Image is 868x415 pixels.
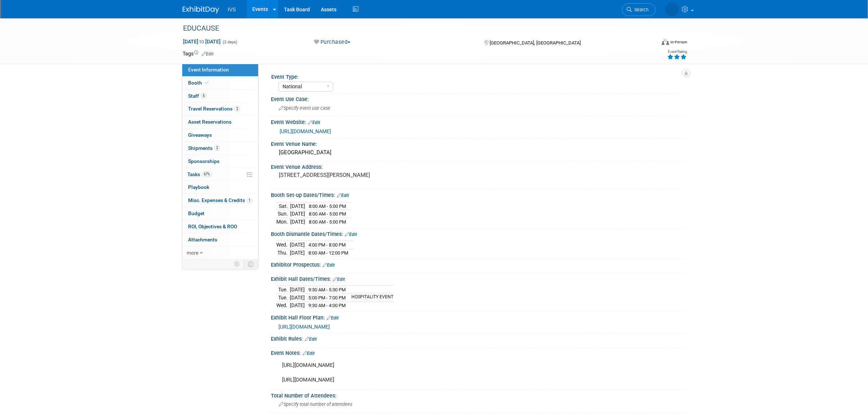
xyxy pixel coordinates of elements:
td: HOSPITALITY EVENT [347,294,393,302]
span: Tasks [187,171,212,177]
div: In-Person [670,39,687,45]
img: Format-Inperson.png [662,39,669,45]
span: 8:00 AM - 12:00 PM [308,250,348,256]
span: Event Information [188,67,229,73]
td: Thu. [276,249,290,256]
td: [DATE] [290,249,305,256]
span: Staff [188,93,206,99]
a: Event Information [182,63,258,76]
span: 9:30 AM - 4:00 PM [308,303,346,308]
span: Shipments [188,145,220,151]
a: Edit [305,337,317,342]
span: 67% [202,171,212,177]
a: more [182,247,258,259]
td: Sun. [276,210,290,218]
a: Staff5 [182,90,258,102]
span: (2 days) [222,40,237,44]
span: Travel Reservations [188,106,240,112]
td: Tags [183,50,214,57]
td: [DATE] [290,286,305,294]
a: Edit [308,120,320,125]
a: Edit [345,232,357,237]
a: Misc. Expenses & Credits1 [182,194,258,207]
a: Giveaways [182,129,258,141]
a: Search [622,3,655,16]
span: Misc. Expenses & Credits [188,197,252,203]
div: Event Format [612,38,688,49]
td: Personalize Event Tab Strip [231,259,244,269]
td: [DATE] [290,218,305,225]
div: Event Venue Address: [271,162,686,171]
div: Event Use Case: [271,94,686,103]
span: 2 [234,106,240,112]
div: Event Rating [667,50,687,54]
i: Booth reservation complete [205,81,209,85]
td: Wed. [276,241,290,249]
div: Exhibit Hall Floor Plan: [271,312,686,322]
a: Edit [333,277,345,282]
span: 9:30 AM - 5:30 PM [308,287,346,292]
td: [DATE] [290,294,305,302]
div: Exhibit Hall Dates/Times: [271,274,686,283]
td: [DATE] [290,202,305,210]
a: Edit [323,263,335,268]
span: Sponsorships [188,158,219,164]
span: Asset Reservations [188,119,231,125]
div: Exhibitor Prospectus: [271,259,686,269]
span: IVS [228,7,236,12]
a: Playbook [182,181,258,194]
span: 2 [214,145,220,151]
span: Playbook [188,184,209,190]
span: Attachments [188,237,217,243]
a: Edit [303,351,315,356]
span: more [187,250,198,256]
td: [DATE] [290,302,305,309]
a: [URL][DOMAIN_NAME] [279,324,330,330]
a: Budget [182,207,258,220]
td: Toggle Event Tabs [243,259,258,269]
div: Event Type: [271,71,682,81]
span: Specify total number of attendees [279,402,352,407]
td: Mon. [276,218,290,225]
span: to [198,39,205,44]
td: [DATE] [290,241,305,249]
div: EDUCAUSE [180,22,645,35]
a: Booth [182,77,258,89]
span: 4:00 PM - 8:00 PM [308,242,346,248]
a: Edit [202,51,214,57]
span: Search [632,7,649,12]
span: 8:00 AM - 5:00 PM [309,211,346,217]
a: Shipments2 [182,142,258,155]
div: [URL][DOMAIN_NAME] [URL][DOMAIN_NAME] [277,358,606,387]
td: [DATE] [290,210,305,218]
div: Exhibit Rules: [271,333,686,343]
a: Edit [327,315,339,321]
div: [GEOGRAPHIC_DATA] [276,147,680,158]
div: Booth Set-up Dates/Times: [271,190,686,199]
img: Kyle Shelstad [665,3,679,16]
div: Event Notes: [271,348,686,357]
button: Purchased [311,38,353,46]
a: Tasks67% [182,168,258,181]
span: Specify event use case [279,105,330,111]
a: Travel Reservations2 [182,102,258,115]
td: Tue. [276,294,290,302]
img: ExhibitDay [183,6,219,13]
div: Event Website: [271,117,686,126]
a: Attachments [182,233,258,246]
td: Tue. [276,286,290,294]
span: Booth [188,80,210,86]
span: 1 [247,198,252,203]
span: 5 [201,93,206,98]
td: Sat. [276,202,290,210]
span: Giveaways [188,132,212,138]
span: 8:00 AM - 5:00 PM [309,203,346,209]
span: Budget [188,210,205,216]
span: ROI, Objectives & ROO [188,224,237,229]
div: Booth Dismantle Dates/Times: [271,229,686,238]
div: Total Number of Attendees: [271,390,686,399]
pre: [STREET_ADDRESS][PERSON_NAME] [279,172,436,178]
a: ROI, Objectives & ROO [182,220,258,233]
a: Edit [337,193,349,198]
